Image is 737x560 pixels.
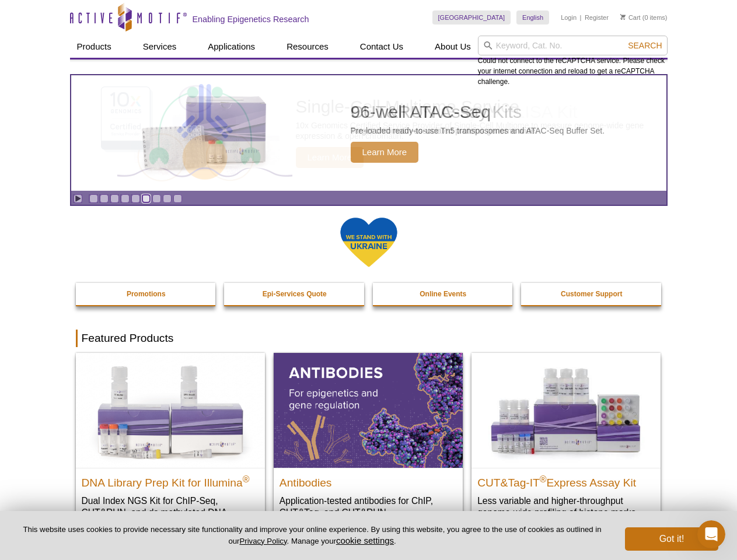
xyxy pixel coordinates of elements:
[280,495,457,519] p: Application-tested antibodies for ChIP, CUT&Tag, and CUT&RUN.
[76,353,265,541] a: DNA Library Prep Kit for Illumina DNA Library Prep Kit for Illumina® Dual Index NGS Kit for ChIP-...
[477,471,655,489] h2: CUT&Tag-IT Express Assay Kit
[280,471,457,489] h2: Antibodies
[521,283,662,305] a: Customer Support
[82,495,259,530] p: Dual Index NGS Kit for ChIP-Seq, CUT&RUN, and ds methylated DNA assays.
[471,353,661,530] a: CUT&Tag-IT® Express Assay Kit CUT&Tag-IT®Express Assay Kit Less variable and higher-throughput ge...
[373,283,514,305] a: Online Events
[477,495,655,519] p: Less variable and higher-throughput genome-wide profiling of histone marks​.
[224,283,365,305] a: Epi-Services Quote
[263,290,327,298] strong: Epi-Services Quote
[127,290,166,298] strong: Promotions
[163,194,172,203] a: Go to slide 8
[76,283,217,305] a: Promotions
[243,474,250,484] sup: ®
[620,14,626,20] img: Your Cart
[76,330,662,347] h2: Featured Products
[625,527,718,551] button: Got it!
[76,353,265,467] img: DNA Library Prep Kit for Illumina
[620,13,641,22] a: Cart
[336,535,394,545] button: cookie settings
[561,13,577,22] a: Login
[478,36,668,87] div: Could not connect to the reCAPTCHA service. Please check your internet connection and reload to g...
[136,36,184,58] a: Services
[624,40,665,51] button: Search
[561,290,622,298] strong: Customer Support
[131,194,140,203] a: Go to slide 5
[280,36,336,58] a: Resources
[340,216,398,268] img: We Stand With Ukraine
[432,10,511,24] a: [GEOGRAPHIC_DATA]
[110,194,119,203] a: Go to slide 3
[420,290,466,298] strong: Online Events
[142,194,151,203] a: Go to slide 6
[540,474,547,484] sup: ®
[173,194,182,203] a: Go to slide 9
[121,194,130,203] a: Go to slide 4
[620,10,668,24] li: (0 items)
[201,36,262,58] a: Applications
[585,13,609,22] a: Register
[19,524,606,547] p: This website uses cookies to provide necessary site functionality and improve your online experie...
[100,194,109,203] a: Go to slide 2
[274,353,463,467] img: All Antibodies
[628,41,662,50] span: Search
[580,10,582,24] li: |
[193,14,309,24] h2: Enabling Epigenetics Research
[82,471,259,489] h2: DNA Library Prep Kit for Illumina
[74,194,82,203] a: Toggle autoplay
[353,36,410,58] a: Contact Us
[70,36,118,58] a: Products
[239,537,287,545] a: Privacy Policy
[471,353,661,467] img: CUT&Tag-IT® Express Assay Kit
[89,194,98,203] a: Go to slide 1
[516,10,549,24] a: English
[428,36,478,58] a: About Us
[478,36,668,55] input: Keyword, Cat. No.
[697,520,725,548] iframe: Intercom live chat
[152,194,161,203] a: Go to slide 7
[274,353,463,530] a: All Antibodies Antibodies Application-tested antibodies for ChIP, CUT&Tag, and CUT&RUN.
